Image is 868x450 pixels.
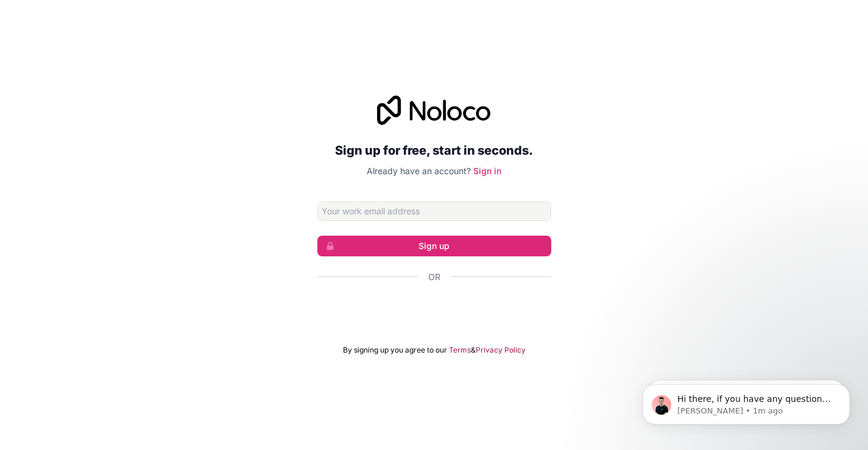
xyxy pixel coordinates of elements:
[343,345,447,355] span: By signing up you agree to our
[317,202,551,221] input: Email address
[311,297,557,323] iframe: Knappen Logga in med Google
[473,166,501,176] a: Sign in
[317,139,551,161] h2: Sign up for free, start in seconds.
[471,345,476,355] span: &
[317,236,551,256] button: Sign up
[449,345,471,355] a: Terms
[367,166,471,176] span: Already have an account?
[428,271,440,283] span: Or
[624,359,868,444] iframe: Intercom notifications message
[476,345,526,355] a: Privacy Policy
